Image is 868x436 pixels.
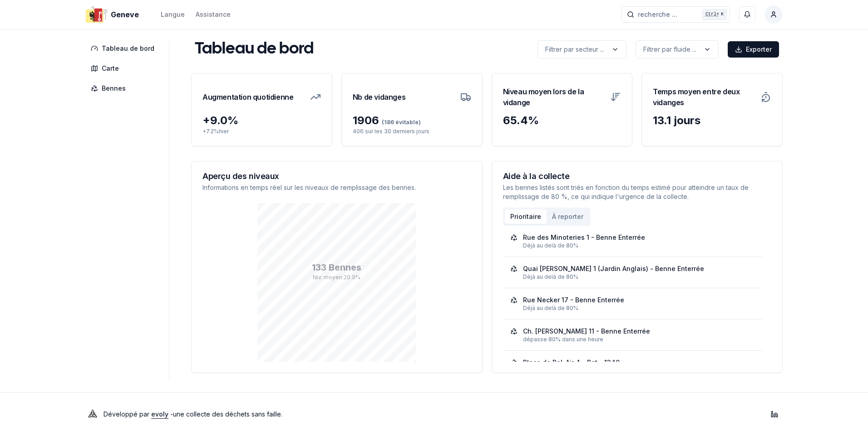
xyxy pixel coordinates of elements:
[636,40,719,58] button: label
[653,113,771,128] div: 13.1 jours
[503,183,772,201] p: Les bennes listés sont triés en fonction du temps estimé pour atteindre un taux de remplissage de...
[102,84,126,93] span: Bennes
[510,233,755,249] a: Rue des Minoteries 1 - Benne EnterréeDéjà au delà de 80%
[523,264,704,273] div: Quai [PERSON_NAME] 1 (Jardin Anglais) - Benne Enterrée
[85,9,143,20] a: Geneve
[510,264,755,281] a: Quai [PERSON_NAME] 1 (Jardin Anglais) - Benne EnterréeDéjà au delà de 80%
[102,44,154,53] span: Tableau de bord
[195,40,314,58] h1: Tableau de bord
[202,183,471,192] p: Informations en temps réel sur les niveaux de remplissage des bennes.
[85,40,163,57] a: Tableau de bord
[104,408,282,421] p: Développé par - une collecte des déchets sans faille .
[353,84,405,110] h3: Nb de vidanges
[151,410,168,418] a: evoly
[523,305,755,312] div: Déjà au delà de 80%
[353,128,471,135] p: 406 sur les 30 derniers jours
[85,4,107,25] img: Geneve Logo
[85,80,163,97] a: Bennes
[379,119,421,126] span: (186 évitable)
[523,358,620,367] div: Place de Bel-Air 4 - Pet - 1340
[202,128,321,135] p: + 7.2 % hier
[523,296,624,305] div: Rue Necker 17 - Benne Enterrée
[503,113,621,128] div: 65.4 %
[161,9,185,20] button: Langue
[196,9,231,20] a: Assistance
[523,273,755,281] div: Déjà au delà de 80%
[161,10,185,19] div: Langue
[202,84,293,110] h3: Augmentation quotidienne
[505,209,547,224] button: Prioritaire
[523,242,755,249] div: Déjà au delà de 80%
[85,60,163,77] a: Carte
[545,45,604,54] p: Filtrer par secteur ...
[523,336,755,343] div: dépasse 80% dans une heure
[547,209,589,224] button: À reporter
[653,84,755,110] h3: Temps moyen entre deux vidanges
[353,113,471,128] div: 1906
[503,172,772,180] h3: Aide à la collecte
[523,327,650,336] div: Ch. [PERSON_NAME] 11 - Benne Enterrée
[510,358,755,374] a: Place de Bel-Air 4 - Pet - 1340
[111,9,139,20] span: Geneve
[538,40,626,58] button: label
[643,45,696,54] p: Filtrer par fluide ...
[728,41,779,58] button: Exporter
[503,84,605,110] h3: Niveau moyen lors de la vidange
[638,10,677,19] span: recherche ...
[523,233,645,242] div: Rue des Minoteries 1 - Benne Enterrée
[102,64,119,73] span: Carte
[621,6,730,23] button: recherche ...Ctrl+K
[510,296,755,312] a: Rue Necker 17 - Benne EnterréeDéjà au delà de 80%
[510,327,755,343] a: Ch. [PERSON_NAME] 11 - Benne Enterréedépasse 80% dans une heure
[202,113,321,128] div: + 9.0 %
[202,172,471,180] h3: Aperçu des niveaux
[85,407,100,421] img: Evoly Logo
